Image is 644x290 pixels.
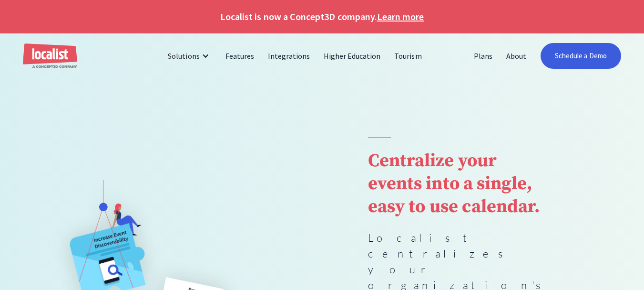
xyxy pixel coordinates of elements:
[467,44,500,67] a: Plans
[261,44,317,67] a: Integrations
[219,44,261,67] a: Features
[368,150,540,218] strong: Centralize your events into a single, easy to use calendar.
[317,44,388,67] a: Higher Education
[541,43,621,69] a: Schedule a Demo
[23,43,77,69] a: home
[500,44,533,67] a: About
[388,44,429,67] a: Tourism
[168,50,199,62] div: Solutions
[161,44,218,67] div: Solutions
[377,10,424,24] a: Learn more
